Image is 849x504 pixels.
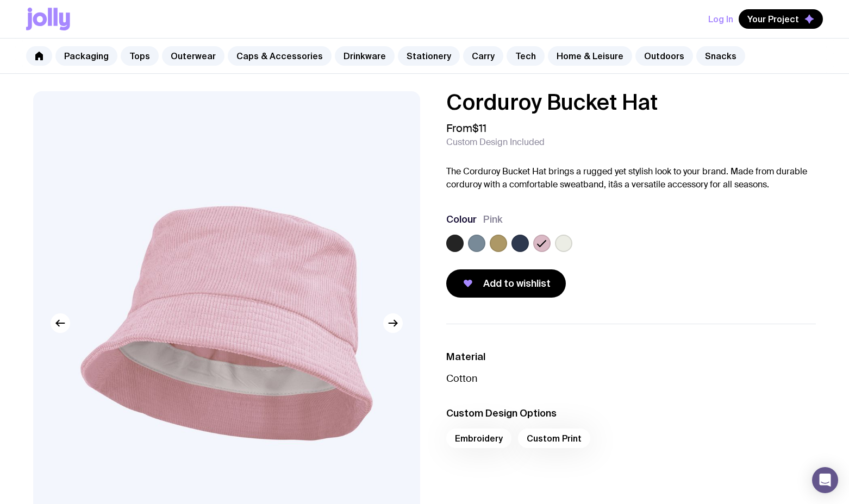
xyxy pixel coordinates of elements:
a: Home & Leisure [548,46,632,66]
a: Outdoors [635,46,693,66]
span: Add to wishlist [483,277,551,290]
button: Your Project [739,9,823,29]
a: Drinkware [335,46,395,66]
a: Carry [463,46,503,66]
span: Custom Design Included [446,137,545,148]
h3: Colour [446,213,477,226]
a: Tops [121,46,159,66]
span: Your Project [747,14,799,24]
a: Tech [507,46,545,66]
a: Packaging [55,46,117,66]
a: Snacks [696,46,745,66]
p: Cotton [446,372,816,385]
button: Add to wishlist [446,269,566,298]
span: Pink [483,213,503,226]
span: $11 [472,121,486,135]
a: Stationery [398,46,460,66]
a: Outerwear [162,46,224,66]
h1: Corduroy Bucket Hat [446,91,816,113]
button: Log In [708,9,733,29]
span: From [446,122,486,135]
a: Caps & Accessories [228,46,332,66]
h3: Material [446,350,816,363]
h3: Custom Design Options [446,407,816,420]
p: The Corduroy Bucket Hat brings a rugged yet stylish look to your brand. Made from durable corduro... [446,165,816,191]
div: Open Intercom Messenger [812,467,838,493]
